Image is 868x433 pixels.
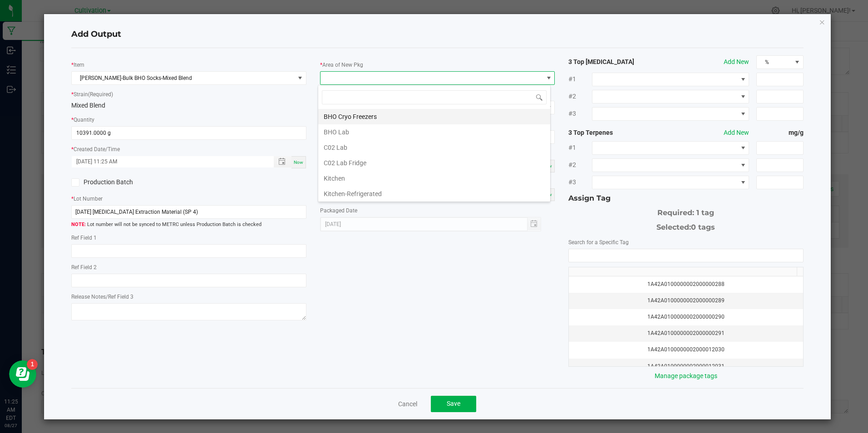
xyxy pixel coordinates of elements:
[431,396,476,412] button: Save
[318,155,550,171] li: C02 Lab Fridge
[568,204,803,218] div: Required: 1 tag
[318,186,550,202] li: Kitchen-Refrigerated
[568,57,662,67] strong: 3 Top [MEDICAL_DATA]
[74,116,94,124] label: Quantity
[74,195,103,203] label: Lot Number
[574,329,797,338] div: 1A42A0100000002000000291
[27,359,38,370] iframe: Resource center unread badge
[574,280,797,289] div: 1A42A0100000002000000288
[74,61,84,69] label: Item
[592,158,749,172] span: NO DATA FOUND
[72,72,294,84] span: [PERSON_NAME]-Bulk BHO Socks-Mixed Blend
[318,140,550,155] li: C02 Lab
[757,56,791,69] span: %
[574,296,797,305] div: 1A42A0100000002000000289
[568,160,592,170] span: #2
[71,234,97,242] label: Ref Field 1
[88,91,113,98] span: (Required)
[71,177,182,187] label: Production Batch
[398,399,417,408] a: Cancel
[592,141,749,155] span: NO DATA FOUND
[318,171,550,186] li: Kitchen
[574,313,797,321] div: 1A42A0100000002000000290
[574,362,797,371] div: 1A42A0100000002000012031
[568,143,592,153] span: #1
[568,109,592,118] span: #3
[322,61,363,69] label: Area of New Pkg
[71,221,306,229] span: Lot number will not be synced to METRC unless Production Batch is checked
[294,160,303,165] span: Now
[569,249,803,262] input: NO DATA FOUND
[74,145,120,153] label: Created Date/Time
[568,193,803,204] div: Assign Tag
[71,29,803,40] h4: Add Output
[691,223,715,231] span: 0 tags
[318,109,550,124] li: BHO Cryo Freezers
[71,263,97,271] label: Ref Field 2
[71,293,133,301] label: Release Notes/Ref Field 3
[724,128,749,138] button: Add New
[320,207,357,215] label: Packaged Date
[574,345,797,354] div: 1A42A0100000002000012030
[592,176,749,189] span: NO DATA FOUND
[568,218,803,233] div: Selected:
[9,360,36,388] iframe: Resource center
[72,156,264,167] input: Created Datetime
[724,57,749,67] button: Add New
[568,74,592,84] span: #1
[756,128,803,138] strong: mg/g
[274,156,291,167] span: Toggle popup
[568,177,592,187] span: #3
[568,238,629,246] label: Search for a Specific Tag
[447,400,460,407] span: Save
[318,124,550,140] li: BHO Lab
[74,90,113,98] label: Strain
[568,92,592,101] span: #2
[71,102,105,109] span: Mixed Blend
[655,372,717,379] a: Manage package tags
[568,128,662,138] strong: 3 Top Terpenes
